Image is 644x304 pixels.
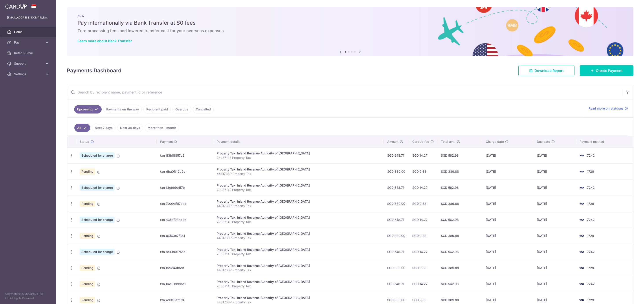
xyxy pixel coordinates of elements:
span: Pending [80,168,95,175]
td: SGD 548.71 [384,147,409,163]
h4: Payments Dashboard [67,67,121,75]
p: 7808714E Property Tax [217,220,380,224]
td: txn_a6f63b7f361 [157,228,213,244]
span: Scheduled for charge [80,152,115,159]
span: 1729 [587,170,594,173]
img: Bank Card [577,201,586,206]
p: 4481738P Property Tax [217,204,380,208]
span: Pending [80,233,95,239]
td: SGD 380.00 [384,196,409,212]
span: Download Report [534,68,564,73]
td: SGD 9.88 [409,163,437,179]
span: Pending [80,297,95,303]
span: 1729 [587,298,594,302]
td: [DATE] [482,196,533,212]
input: Search by recipient name, payment id or reference [67,85,623,99]
span: 7242 [587,282,595,286]
td: SGD 548.71 [384,212,409,228]
a: Cancelled [193,105,214,114]
td: [DATE] [533,276,576,292]
span: Scheduled for charge [80,185,115,191]
img: Bank Card [577,233,586,238]
div: Property Tax. Inland Revenue Authority of [GEOGRAPHIC_DATA] [217,151,380,156]
td: txn_8c41d0175aa [157,244,213,260]
td: [DATE] [482,163,533,179]
td: SGD 380.00 [384,163,409,179]
h6: Zero processing fees and lowered transfer cost for your overseas expenses [77,28,623,33]
p: 7808714E Property Tax [217,252,380,256]
td: SGD 14.27 [409,147,437,163]
a: Learn more about Bank Transfer [77,39,132,43]
a: Payments on the way [103,105,142,114]
a: Overdue [172,105,191,114]
div: Property Tax. Inland Revenue Authority of [GEOGRAPHIC_DATA] [217,231,380,236]
td: [DATE] [533,196,576,212]
p: 4481738P Property Tax [217,268,380,272]
span: Pending [80,265,95,271]
td: [DATE] [482,179,533,196]
span: Support [14,61,43,66]
td: SGD 14.27 [409,276,437,292]
p: 7808714E Property Tax [217,156,380,160]
td: txn_f3cbb9e1f7b [157,179,213,196]
td: SGD 548.71 [384,179,409,196]
span: Read more on statuses [589,106,624,111]
td: [DATE] [533,244,576,260]
td: SGD 562.98 [437,276,482,292]
span: Status [80,139,89,144]
img: Bank Card [577,217,586,222]
img: Bank Card [577,265,586,271]
iframe: Opens a widget where you can find more information [616,291,640,302]
span: Total amt. [441,139,455,144]
span: Amount [387,139,398,144]
p: 4481738P Property Tax [217,172,380,176]
td: SGD 562.98 [437,147,482,163]
a: More than 1 month [145,124,179,132]
td: [DATE] [533,212,576,228]
td: SGD 380.00 [384,260,409,276]
th: Payment ID [157,136,213,147]
div: Property Tax. Inland Revenue Authority of [GEOGRAPHIC_DATA] [217,215,380,220]
span: 1729 [587,266,594,270]
p: 7808714E Property Tax [217,284,380,288]
td: [DATE] [482,260,533,276]
td: txn_dba01f12d9e [157,163,213,179]
span: Pay [14,40,43,45]
span: Scheduled for charge [80,217,115,223]
td: [DATE] [482,147,533,163]
div: Property Tax. Inland Revenue Authority of [GEOGRAPHIC_DATA] [217,199,380,204]
span: Scheduled for charge [80,249,115,255]
img: Bank transfer banner [67,7,633,56]
td: SGD 562.98 [437,212,482,228]
td: txn_4358f03cd2b [157,212,213,228]
td: [DATE] [533,147,576,163]
td: [DATE] [533,260,576,276]
span: Charge date [486,139,504,144]
a: Create Payment [580,65,633,76]
td: SGD 9.88 [409,228,437,244]
div: Property Tax. Inland Revenue Authority of [GEOGRAPHIC_DATA] [217,183,380,188]
td: txn_bae81dddba1 [157,276,213,292]
img: Bank Card [577,169,586,174]
span: Home [14,30,43,34]
td: SGD 14.27 [409,179,437,196]
td: SGD 9.88 [409,196,437,212]
img: CardUp [5,4,27,9]
span: 1729 [587,202,594,205]
td: [DATE] [482,212,533,228]
td: SGD 389.88 [437,196,482,212]
td: txn_1af6841b5df [157,260,213,276]
a: Next 7 days [92,124,116,132]
span: Create Payment [596,68,623,73]
th: Payment method [576,136,633,147]
img: Bank Card [577,185,586,190]
span: 1729 [587,234,594,238]
td: SGD 14.27 [409,212,437,228]
td: SGD 548.71 [384,244,409,260]
span: 7242 [587,186,595,189]
td: [DATE] [482,228,533,244]
td: [DATE] [533,163,576,179]
a: Next 30 days [117,124,143,132]
p: 7808714E Property Tax [217,188,380,192]
a: Read more on statuses [589,106,628,111]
